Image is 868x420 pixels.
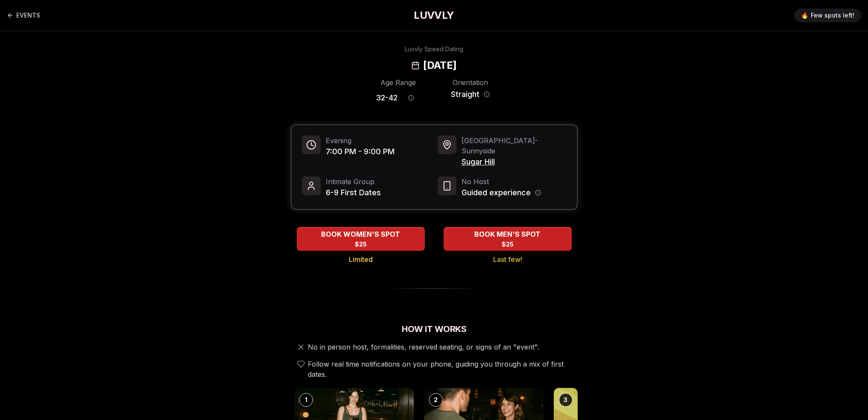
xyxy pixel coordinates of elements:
div: Luvvly Speed Dating [405,45,463,53]
h2: How It Works [291,323,578,335]
span: BOOK MEN'S SPOT [473,229,542,239]
h2: [DATE] [423,59,456,72]
span: Sugar Hill [462,156,567,168]
span: BOOK WOMEN'S SPOT [319,229,402,239]
span: Evening [326,135,395,146]
button: Host information [535,190,541,196]
span: 7:00 PM - 9:00 PM [326,146,395,158]
button: Orientation information [484,91,490,97]
a: Back to events [7,7,40,24]
span: Intimate Group [326,176,381,187]
span: No Host [462,176,541,187]
span: 🔥 [801,11,808,20]
div: Age Range [376,77,421,88]
div: 1 [299,393,313,407]
div: Orientation [448,77,493,88]
button: BOOK WOMEN'S SPOT - Limited [297,227,425,251]
span: Limited [349,254,373,264]
span: Follow real time notifications on your phone, guiding you through a mix of first dates. [308,359,574,379]
span: Last few! [493,254,522,264]
span: 32 - 42 [376,92,397,104]
button: BOOK MEN'S SPOT - Last few! [444,227,572,251]
span: $25 [355,240,367,249]
a: LUVVLY [414,9,454,22]
span: Straight [451,88,479,100]
span: $25 [502,240,514,249]
span: [GEOGRAPHIC_DATA] - Sunnyside [462,135,567,156]
div: 3 [559,393,573,407]
button: Age range information [402,88,421,107]
span: 6-9 First Dates [326,187,381,199]
div: 2 [429,393,443,407]
span: Few spots left! [811,11,854,20]
span: Guided experience [462,187,531,199]
span: No in person host, formalities, reserved seating, or signs of an "event". [308,342,539,352]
